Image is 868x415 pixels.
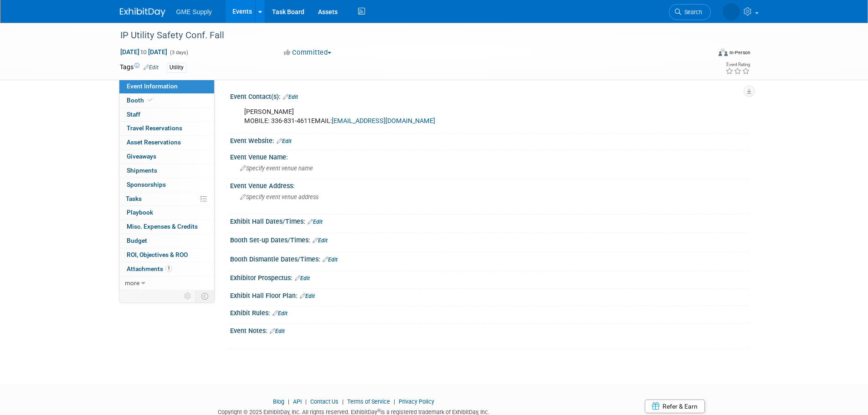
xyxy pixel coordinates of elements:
[719,49,728,56] img: Format-Inperson.png
[119,94,214,108] a: Booth
[377,408,380,413] sup: ®
[120,62,159,73] td: Tags
[681,9,702,15] span: Search
[127,251,188,258] span: ROI, Objectives & ROO
[270,328,285,334] a: Edit
[127,237,147,244] span: Budget
[165,265,172,272] span: 1
[230,215,749,226] div: Exhibit Hall Dates/Times:
[273,398,284,405] a: Blog
[729,49,750,56] div: In-Person
[272,310,288,317] a: Edit
[139,48,148,56] span: to
[310,398,339,405] a: Contact Us
[293,398,302,405] a: API
[323,256,338,263] a: Edit
[230,324,749,336] div: Event Notes:
[180,290,196,302] td: Personalize Event Tab Strip
[126,195,142,202] span: Tasks
[125,279,139,287] span: more
[230,252,749,264] div: Booth Dismantle Dates/Times:
[230,233,749,245] div: Booth Set-up Dates/Times:
[313,237,328,244] a: Edit
[657,47,751,61] div: Event Format
[117,27,697,44] div: IP Utility Safety Conf. Fall
[347,398,390,405] a: Terms of Service
[127,223,198,230] span: Misc. Expenses & Credits
[119,122,214,135] a: Travel Reservations
[332,117,435,125] a: [EMAIL_ADDRESS][DOMAIN_NAME]
[119,108,214,122] a: Staff
[277,138,292,144] a: Edit
[340,398,346,405] span: |
[119,277,214,290] a: more
[230,150,749,162] div: Event Venue Name:
[230,271,749,283] div: Exhibitor Prospectus:
[391,398,397,405] span: |
[230,289,749,301] div: Exhibit Hall Floor Plan:
[281,48,335,57] button: Committed
[127,124,182,132] span: Travel Reservations
[230,90,749,102] div: Event Contact(s):
[283,94,298,100] a: Edit
[230,179,749,190] div: Event Venue Address:
[127,97,154,104] span: Booth
[240,165,313,172] span: Specify event venue name
[240,194,318,200] span: Specify event venue address
[127,181,166,188] span: Sponsorships
[119,80,214,93] a: Event Information
[399,398,434,405] a: Privacy Policy
[127,82,178,90] span: Event Information
[176,8,212,15] span: GME Supply
[127,209,153,216] span: Playbook
[238,103,648,130] div: [PERSON_NAME] MOBILE: 336-831-4611EMAIL:
[723,3,740,20] img: Amanda Riley
[119,136,214,149] a: Asset Reservations
[119,192,214,206] a: Tasks
[195,290,214,302] td: Toggle Event Tabs
[300,293,315,299] a: Edit
[119,248,214,262] a: ROI, Objectives & ROO
[127,111,140,118] span: Staff
[230,306,749,318] div: Exhibit Rules:
[669,4,711,20] a: Search
[169,50,188,56] span: (3 days)
[303,398,309,405] span: |
[148,97,153,102] i: Booth reservation complete
[119,150,214,164] a: Giveaways
[120,8,165,17] img: ExhibitDay
[127,265,172,272] span: Attachments
[725,62,750,67] div: Event Rating
[144,64,159,71] a: Edit
[119,178,214,192] a: Sponsorships
[645,400,705,413] a: Refer & Earn
[127,153,156,160] span: Giveaways
[286,398,292,405] span: |
[120,48,168,56] span: [DATE] [DATE]
[119,234,214,248] a: Budget
[308,219,323,225] a: Edit
[119,164,214,178] a: Shipments
[127,167,157,174] span: Shipments
[119,262,214,276] a: Attachments1
[167,63,186,72] div: Utility
[295,275,310,282] a: Edit
[119,220,214,234] a: Misc. Expenses & Credits
[119,206,214,220] a: Playbook
[230,134,749,146] div: Event Website:
[127,138,181,146] span: Asset Reservations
